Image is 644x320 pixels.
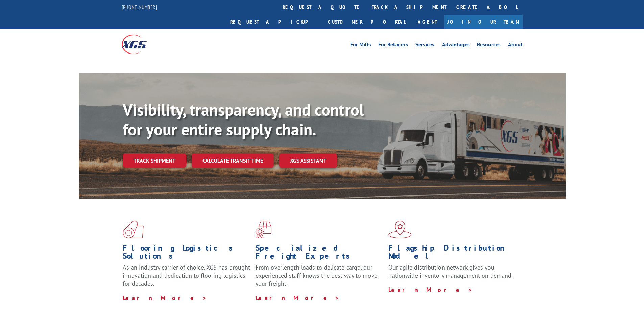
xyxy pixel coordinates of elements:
h1: Specialized Freight Experts [256,244,383,263]
a: Customer Portal [323,15,411,29]
span: Our agile distribution network gives you nationwide inventory management on demand. [388,263,513,279]
h1: Flooring Logistics Solutions [123,244,251,263]
p: From overlength loads to delicate cargo, our experienced staff knows the best way to move your fr... [256,263,383,294]
a: Request a pickup [225,15,323,29]
a: Calculate transit time [192,153,274,168]
a: Services [415,42,434,49]
a: Learn More > [123,294,207,302]
a: Resources [477,42,501,49]
img: xgs-icon-flagship-distribution-model-red [388,221,412,238]
b: Visibility, transparency, and control for your entire supply chain. [123,99,364,140]
a: Learn More > [388,286,473,294]
a: For Retailers [378,42,408,49]
span: As an industry carrier of choice, XGS has brought innovation and dedication to flooring logistics... [123,263,250,287]
a: About [508,42,523,49]
a: Join Our Team [444,15,523,29]
a: Learn More > [256,294,340,302]
a: XGS ASSISTANT [279,153,337,168]
a: For Mills [350,42,371,49]
a: Agent [411,15,444,29]
a: Advantages [442,42,470,49]
a: Track shipment [123,153,186,168]
img: xgs-icon-total-supply-chain-intelligence-red [123,221,144,238]
h1: Flagship Distribution Model [388,244,516,263]
img: xgs-icon-focused-on-flooring-red [256,221,271,238]
a: [PHONE_NUMBER] [122,4,157,10]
